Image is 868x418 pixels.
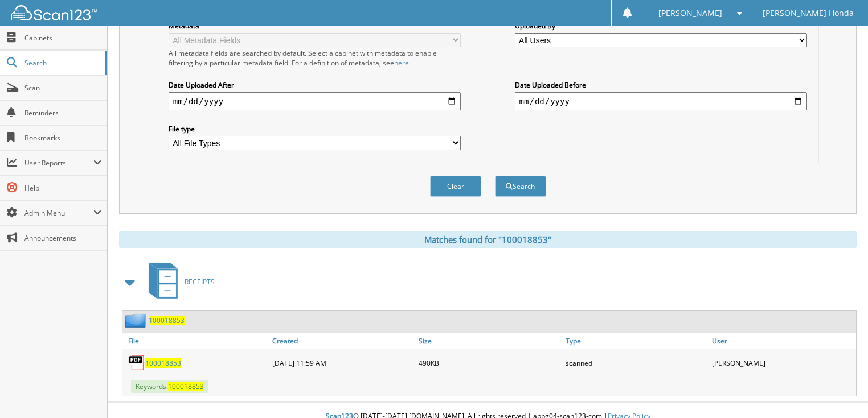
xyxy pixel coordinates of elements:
[24,158,93,168] span: User Reports
[142,259,215,304] a: RECEIPTS
[11,5,97,20] img: scan123-logo-white.svg
[430,176,481,197] button: Clear
[24,208,93,218] span: Admin Menu
[24,108,101,118] span: Reminders
[416,333,563,349] a: Size
[515,92,808,110] input: end
[269,351,416,374] div: [DATE] 11:59 AM
[658,10,722,16] span: [PERSON_NAME]
[169,124,461,134] label: File type
[563,333,710,349] a: Type
[24,58,100,68] span: Search
[128,354,145,371] img: PDF.png
[515,21,808,31] label: Uploaded By
[24,33,101,43] span: Cabinets
[709,351,856,374] div: [PERSON_NAME]
[125,313,149,328] img: folder2.png
[24,133,101,143] span: Bookmarks
[169,80,461,90] label: Date Uploaded After
[131,380,208,393] span: Keywords:
[185,277,215,287] span: RECEIPTS
[269,333,416,349] a: Created
[119,231,857,248] div: Matches found for "100018853"
[169,92,461,110] input: start
[169,48,461,68] div: All metadata fields are searched by default. Select a cabinet with metadata to enable filtering b...
[145,358,181,368] a: 100018853
[24,183,101,193] span: Help
[495,176,546,197] button: Search
[168,382,204,391] span: 100018853
[24,233,101,243] span: Announcements
[149,316,185,325] a: 100018853
[563,351,710,374] div: scanned
[122,333,269,349] a: File
[24,83,101,93] span: Scan
[811,363,868,418] iframe: Chat Widget
[709,333,856,349] a: User
[169,21,461,31] label: Metadata
[763,10,854,16] span: [PERSON_NAME] Honda
[416,351,563,374] div: 490KB
[515,80,808,90] label: Date Uploaded Before
[394,58,409,68] a: here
